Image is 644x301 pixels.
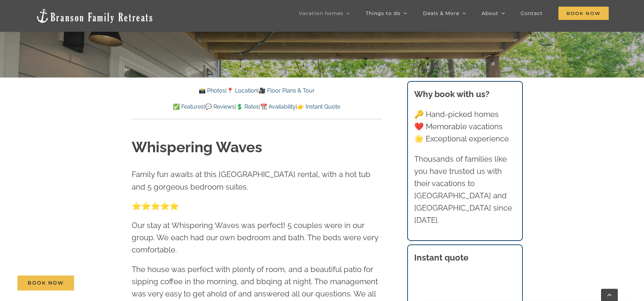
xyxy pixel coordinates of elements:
a: 📍 Location [227,87,257,94]
a: 🎥 Floor Plans & Tour [259,87,315,94]
a: Contact [521,6,543,20]
p: | | [132,86,382,95]
a: ✅ Features [173,103,204,110]
a: Deals & More [423,6,466,20]
a: Book Now [17,276,74,291]
p: Thousands of families like you have trusted us with their vacations to [GEOGRAPHIC_DATA] and [GEO... [414,153,516,227]
nav: Main Menu Sticky [299,6,609,20]
span: Book Now [558,7,609,20]
h1: Whispering Waves [132,137,382,158]
span: About [482,11,498,16]
span: Family fun awaits at this [GEOGRAPHIC_DATA] rental, with a hot tub and 5 gorgeous bedroom suites. [132,170,371,191]
p: Our stay at Whispering Waves was perfect! 5 couples were in our group. We each had our own bedroo... [132,219,382,256]
a: Things to do [366,6,407,20]
a: Vacation homes [299,6,350,20]
span: Deals & More [423,11,459,16]
a: 👉 Instant Quote [297,103,340,110]
span: Things to do [366,11,401,16]
p: ⭐️⭐️⭐️⭐️⭐️ [132,200,382,212]
a: 📆 Availability [260,103,296,110]
h3: Why book with us? [414,88,516,101]
span: Contact [521,11,543,16]
img: Branson Family Retreats Logo [35,8,154,24]
p: 🔑 Hand-picked homes ❤️ Memorable vacations 🌟 Exceptional experience [414,108,516,145]
a: 💲 Rates [236,103,259,110]
a: About [482,6,505,20]
p: | | | | [132,102,382,111]
a: 💬 Reviews [205,103,235,110]
a: 📸 Photos [199,87,225,94]
span: Book Now [28,280,64,286]
strong: Instant quote [414,252,468,263]
span: Vacation homes [299,11,343,16]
